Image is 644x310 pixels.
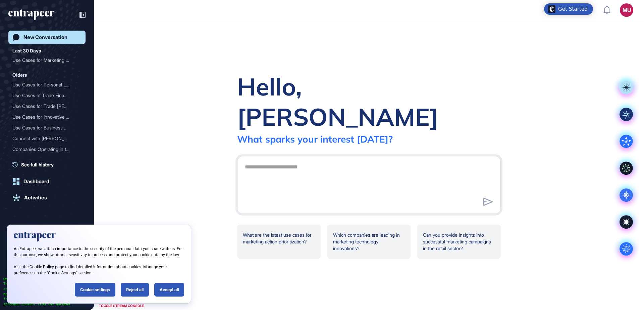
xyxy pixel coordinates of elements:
button: MU [620,3,633,17]
a: Activities [8,191,86,204]
div: Open Get Started checklist [544,3,593,15]
div: Olders [12,71,27,79]
div: TOGGLE STREAM CONSOLE [97,302,146,310]
div: Can you provide insights into successful marketing campaigns in the retail sector? [417,225,501,259]
a: New Conversation [8,31,86,44]
div: Last 30 Days [12,47,41,55]
div: What are the latest use cases for marketing action prioritization? [237,225,321,259]
div: Dashboard [23,179,49,185]
div: Companies Focused on Decarbonization Efforts [12,155,82,165]
div: Which companies are leading in marketing technology innovations? [327,225,411,259]
div: entrapeer-logo [8,9,54,20]
div: Activities [24,195,47,201]
div: Connect with [PERSON_NAME] [12,133,76,144]
div: Use Cases for Marketing A... [12,55,76,66]
a: Dashboard [8,175,86,188]
div: Hello, [PERSON_NAME] [237,71,501,132]
img: launcher-image-alternative-text [548,5,555,13]
div: New Conversation [23,34,67,40]
div: Use Cases for Innovative Payment Methods [12,112,82,122]
div: Use Cases for Personal Loans [12,79,82,90]
div: Use Cases for Personal Lo... [12,79,76,90]
div: Use Cases for Business Loan Products [12,122,82,133]
div: Use Cases for Innovative ... [12,112,76,122]
div: Use Cases for Marketing Action Prioritization [12,55,82,66]
div: Companies Focused on Deca... [12,155,76,165]
div: What sparks your interest [DATE]? [237,133,393,145]
div: Connect with Nash [12,133,82,144]
div: Companies Operating in th... [12,144,76,155]
div: Use Cases for Trade [PERSON_NAME]... [12,101,76,112]
div: Use Cases for Business Lo... [12,122,76,133]
div: Use Cases of Trade Finance Products [12,90,82,101]
div: Use Cases for Trade Finance Products [12,101,82,112]
div: Companies Operating in the High Precision Laser Industry [12,144,82,155]
div: Use Cases of Trade Financ... [12,90,76,101]
div: Get Started [558,6,588,12]
span: See full history [21,161,54,168]
a: See full history [12,161,86,168]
